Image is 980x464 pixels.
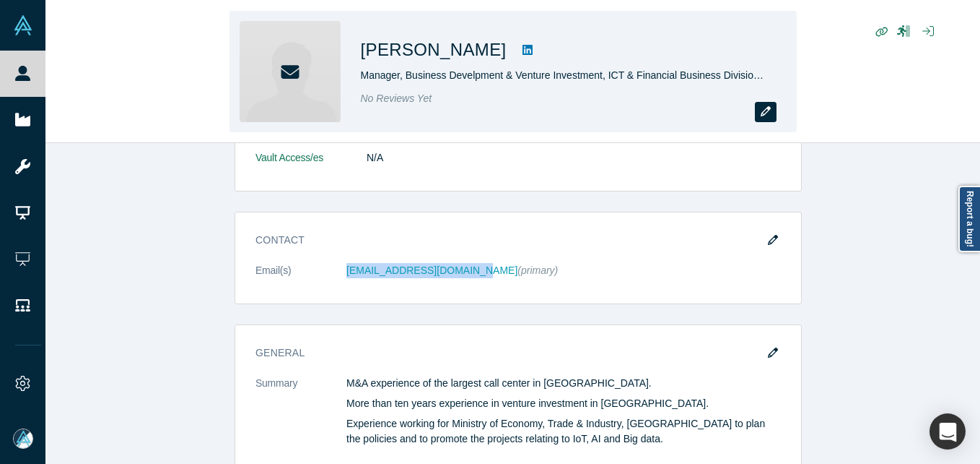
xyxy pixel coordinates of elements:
p: M&A experience of the largest call center in [GEOGRAPHIC_DATA]. [346,376,781,391]
img: Alchemist Vault Logo [13,15,33,35]
dt: Email(s) [255,263,346,293]
dd: N/A [367,150,781,166]
span: (primary) [517,265,558,276]
h1: [PERSON_NAME] [361,37,507,63]
p: More than ten years experience in venture investment in [GEOGRAPHIC_DATA]. [346,396,781,411]
p: Experience working for Ministry of Economy, Trade & Industry, [GEOGRAPHIC_DATA] to plan the polic... [346,416,781,447]
dt: Vault Access/es [255,150,367,181]
span: Manager, Business Develpment & Venture Investment, ICT & Financial Business Division at [361,69,893,81]
img: Mia Scott's Account [13,429,33,449]
span: No Reviews Yet [361,93,432,104]
h3: General [255,345,761,361]
dt: Summary [255,376,346,462]
a: [EMAIL_ADDRESS][DOMAIN_NAME] [346,265,517,276]
h3: Contact [255,233,761,248]
a: Report a bug! [958,186,980,252]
